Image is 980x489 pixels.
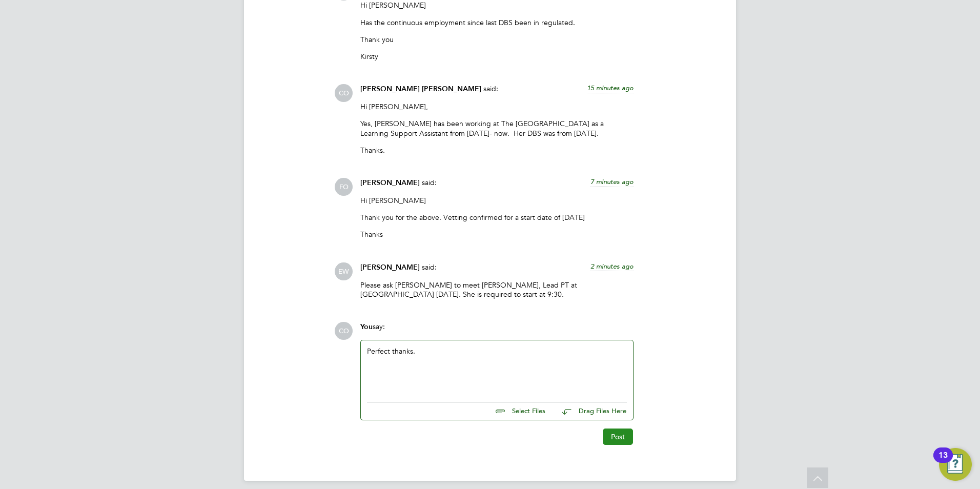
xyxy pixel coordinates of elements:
button: Drag Files Here [554,401,627,422]
span: [PERSON_NAME] [PERSON_NAME] [360,85,481,93]
p: Yes, [PERSON_NAME] has been working at The [GEOGRAPHIC_DATA] as a Learning Support Assistant from... [360,119,634,137]
p: Thanks [360,230,634,239]
div: Perfect thanks. [367,347,627,391]
p: Kirsty [360,52,634,61]
span: CO [335,84,353,102]
span: 7 minutes ago [590,177,634,186]
p: Please ask [PERSON_NAME] to meet [PERSON_NAME], Lead PT at [GEOGRAPHIC_DATA] [DATE]. She is requi... [360,280,634,299]
span: FO [335,178,353,196]
button: Open Resource Center, 13 new notifications [939,448,972,481]
p: Hi [PERSON_NAME] [360,196,634,205]
span: [PERSON_NAME] [360,263,420,272]
div: say: [360,322,634,340]
p: Hi [PERSON_NAME], [360,102,634,111]
span: [PERSON_NAME] [360,178,420,187]
p: Thank you for the above. Vetting confirmed for a start date of [DATE] [360,213,634,222]
span: said: [422,262,437,272]
span: said: [483,84,498,93]
span: 15 minutes ago [587,84,634,92]
button: Post [603,429,633,445]
span: CO [335,322,353,340]
span: EW [335,262,353,280]
p: Thanks. [360,146,634,155]
div: 13 [938,455,948,468]
span: 2 minutes ago [590,262,634,271]
p: Hi [PERSON_NAME] [360,1,634,10]
p: Has the continuous employment since last DBS been in regulated. [360,18,634,27]
p: Thank you [360,35,634,44]
span: said: [422,178,437,187]
span: You [360,322,373,331]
